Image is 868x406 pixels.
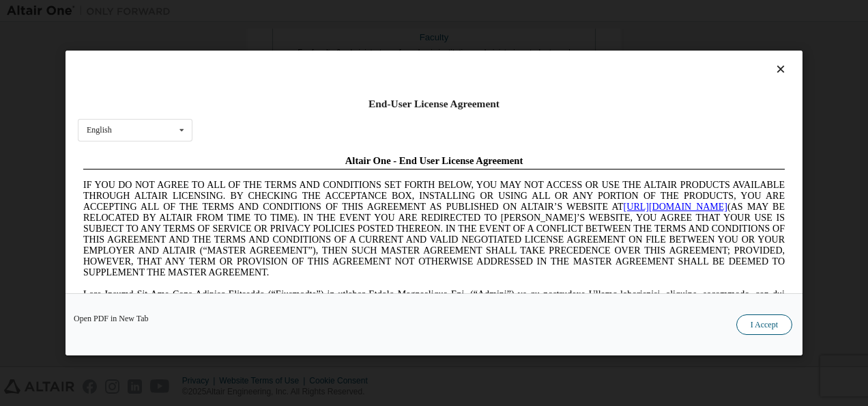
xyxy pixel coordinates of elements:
span: Altair One - End User License Agreement [267,5,446,16]
a: [URL][DOMAIN_NAME] [546,52,650,62]
a: Open PDF in New Tab [74,314,149,323]
button: I Accept [736,314,792,335]
span: IF YOU DO NOT AGREE TO ALL OF THE TERMS AND CONDITIONS SET FORTH BELOW, YOU MAY NOT ACCESS OR USE... [5,30,707,128]
div: End-User License Agreement [78,97,790,111]
span: Lore Ipsumd Sit Ame Cons Adipisc Elitseddo (“Eiusmodte”) in utlabor Etdolo Magnaaliqua Eni. (“Adm... [5,139,707,237]
div: English [87,126,112,134]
